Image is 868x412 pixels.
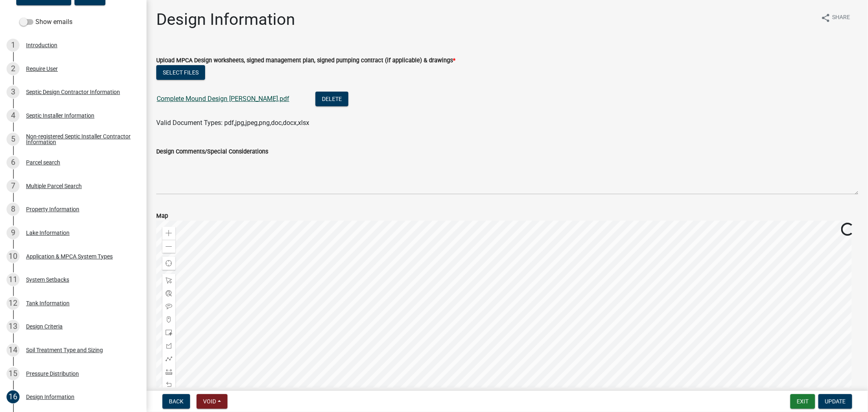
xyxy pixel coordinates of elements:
div: 13 [7,320,20,333]
i: share [821,13,831,23]
div: Soil Treatment Type and Sizing [26,347,103,353]
button: Back [162,394,190,409]
div: Require User [26,66,58,72]
div: Multiple Parcel Search [26,183,82,189]
button: shareShare [814,10,857,26]
div: Non-registered Septic Installer Contractor Information [26,134,133,145]
div: Property Information [26,206,79,212]
span: Back [169,398,184,405]
div: 3 [7,85,20,99]
div: 8 [7,203,20,216]
div: Pressure Distribution [26,371,79,377]
span: Update [825,398,846,405]
div: 14 [7,344,20,357]
div: 10 [7,250,20,263]
label: Upload MPCA Design worksheets, signed management plan, signed pumping contract (if applicable) & ... [156,58,455,64]
div: 16 [7,390,20,403]
h1: Design Information [156,10,295,29]
button: Update [818,394,852,409]
label: Map [156,213,168,219]
div: 6 [7,156,20,169]
label: Design Comments/Special Considerations [156,149,268,155]
div: System Setbacks [26,277,69,283]
div: 4 [7,109,20,122]
div: Zoom in [162,227,175,240]
div: 11 [7,273,20,286]
div: Introduction [26,42,57,48]
div: 9 [7,226,20,239]
span: Valid Document Types: pdf,jpg,jpeg,png,doc,docx,xlsx [156,119,309,127]
div: 2 [7,62,20,75]
div: Septic Design Contractor Information [26,89,120,95]
div: 1 [7,39,20,52]
div: Lake Information [26,230,70,236]
div: 15 [7,367,20,380]
button: Select files [156,65,205,80]
span: Share [832,13,850,23]
a: Complete Mound Design [PERSON_NAME].pdf [157,95,289,103]
div: 12 [7,297,20,310]
div: Parcel search [26,160,60,165]
div: Application & MPCA System Types [26,254,113,259]
div: Tank Information [26,300,70,306]
button: Delete [315,92,348,106]
label: Show emails [20,17,72,27]
div: 5 [7,133,20,146]
wm-modal-confirm: Delete Document [315,96,348,103]
div: Design Criteria [26,324,63,329]
button: Exit [790,394,815,409]
button: Void [197,394,227,409]
div: 7 [7,180,20,193]
span: Void [203,398,216,405]
div: Find my location [162,257,175,270]
div: Septic Installer Information [26,113,94,118]
div: Design Information [26,394,74,400]
div: Zoom out [162,240,175,253]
